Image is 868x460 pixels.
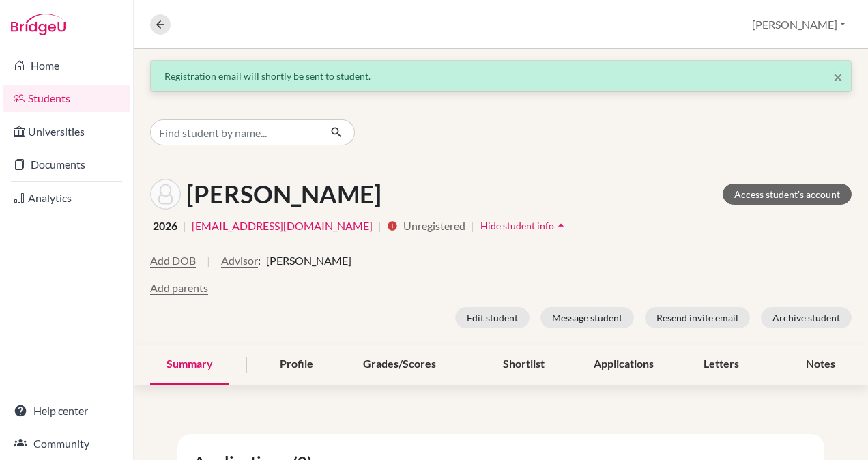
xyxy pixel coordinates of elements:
div: Shortlist [487,345,561,385]
a: Universities [3,118,130,145]
input: Find student by name... [150,119,319,145]
div: Notes [790,345,852,385]
img: Bridge-U [11,14,66,35]
span: | [183,218,186,234]
span: Unregistered [403,218,465,234]
span: Hide student info [480,220,554,231]
button: Resend invite email [645,307,750,328]
button: Add DOB [150,253,196,269]
button: Edit student [455,307,530,328]
a: Documents [3,151,130,178]
button: [PERSON_NAME] [746,12,852,38]
a: [EMAIL_ADDRESS][DOMAIN_NAME] [192,218,373,234]
a: Home [3,52,130,79]
button: Hide student infoarrow_drop_up [480,215,568,236]
button: Add parents [150,280,208,296]
i: info [387,220,398,231]
button: Archive student [761,307,852,328]
img: Tristan Marescia's avatar [150,179,181,210]
div: Registration email will shortly be sent to student. [164,69,837,83]
i: arrow_drop_up [554,218,568,232]
a: Help center [3,397,130,425]
div: Summary [150,345,229,385]
a: Students [3,85,130,112]
button: Close [833,69,843,85]
span: | [378,218,381,234]
div: Letters [687,345,755,385]
span: | [207,253,210,280]
a: Community [3,430,130,457]
span: × [833,67,843,87]
span: : [258,253,261,269]
button: Message student [540,307,634,328]
div: Profile [263,345,330,385]
div: Grades/Scores [347,345,452,385]
a: Analytics [3,184,130,212]
span: [PERSON_NAME] [266,253,351,269]
h1: [PERSON_NAME] [186,179,381,209]
button: Advisor [221,253,258,269]
a: Access student's account [723,184,852,205]
span: 2026 [153,218,177,234]
div: Applications [577,345,670,385]
span: | [471,218,474,234]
